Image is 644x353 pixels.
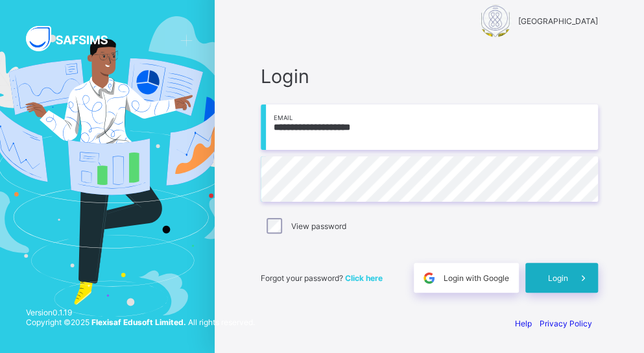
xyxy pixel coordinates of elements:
a: Help [515,319,532,328]
a: Privacy Policy [540,319,592,328]
img: google.396cfc9801f0270233282035f929180a.svg [422,271,436,286]
span: Copyright © 2025 All rights reserved. [26,317,255,327]
span: Login [261,65,598,88]
span: Login with Google [444,273,509,283]
span: Version 0.1.19 [26,308,255,317]
span: Forgot your password? [261,273,383,283]
img: SAFSIMS Logo [26,26,123,51]
label: View password [291,221,346,231]
span: [GEOGRAPHIC_DATA] [518,16,598,26]
span: Login [548,273,568,283]
a: Click here [345,273,383,283]
strong: Flexisaf Edusoft Limited. [91,317,186,327]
